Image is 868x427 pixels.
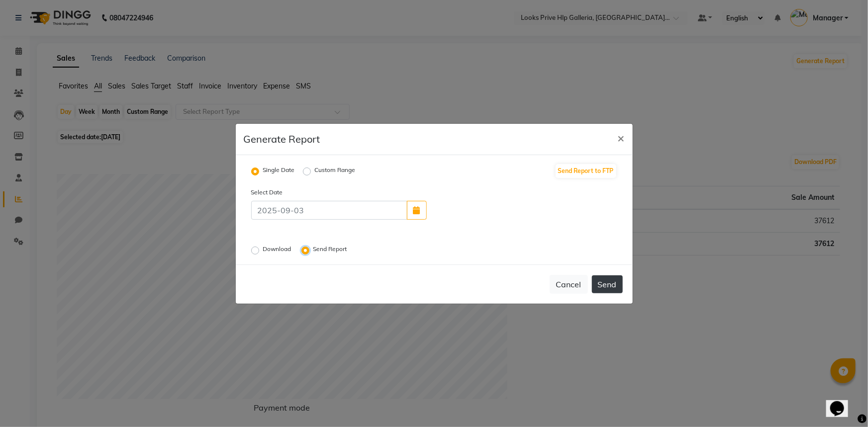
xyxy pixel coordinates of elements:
label: Select Date [244,188,339,197]
input: 2025-09-03 [251,201,407,220]
label: Send Report [313,245,349,256]
span: × [618,130,625,145]
button: Close [610,124,633,152]
button: Send [592,275,623,293]
label: Custom Range [315,166,356,177]
h5: Generate Report [244,132,320,147]
button: Send Report to FTP [556,164,616,178]
button: Cancel [550,275,588,294]
label: Single Date [263,166,295,177]
iframe: chat widget [826,387,858,417]
label: Download [263,245,293,256]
